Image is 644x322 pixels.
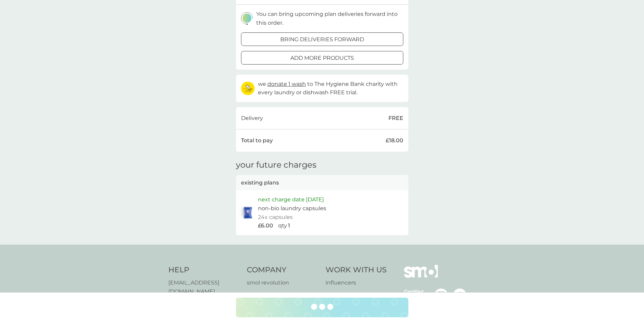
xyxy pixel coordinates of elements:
p: Total to pay [241,136,273,145]
a: influencers [326,278,387,287]
button: bring deliveries forward [241,32,403,46]
h4: Company [247,265,319,275]
p: bring deliveries forward [280,35,364,44]
p: FREE [388,114,403,123]
img: delivery-schedule.svg [241,12,253,25]
p: 1 [288,221,290,230]
span: donate 1 wash [267,81,306,87]
a: partnerships [326,291,387,299]
p: 24x capsules [258,213,293,222]
p: £6.00 [258,221,273,230]
p: £18.00 [386,136,403,145]
p: non-bio laundry capsules [258,204,326,213]
img: visit the smol Instagram page [434,289,448,302]
p: existing plans [241,178,279,187]
h4: Help [168,265,240,275]
p: You can bring upcoming plan deliveries forward into this order. [256,10,403,27]
p: next charge date [DATE] [258,195,324,204]
img: smol [404,265,438,288]
a: smol revolution [247,278,319,287]
a: smol stories [247,291,319,299]
a: [EMAIL_ADDRESS][DOMAIN_NAME] [168,278,240,296]
button: add more products [241,51,403,65]
h4: Work With Us [326,265,387,275]
p: qty [278,221,287,230]
p: Delivery [241,114,263,123]
h3: your future charges [236,160,316,170]
p: we to The Hygiene Bank charity with every laundry or dishwash FREE trial. [258,80,403,97]
p: add more products [290,54,354,63]
img: visit the smol Facebook page [453,289,467,302]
